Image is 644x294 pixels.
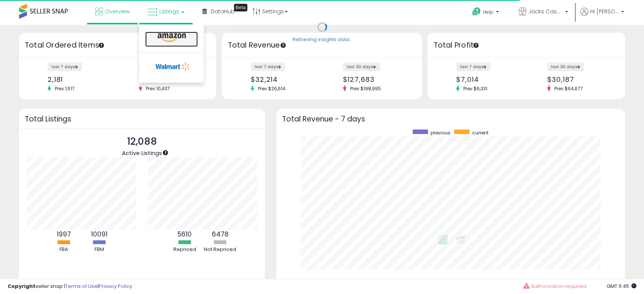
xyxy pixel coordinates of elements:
[456,62,490,71] label: last 7 days
[551,85,587,92] span: Prev: $64,677
[46,246,81,253] div: FBA
[105,8,130,15] span: Overview
[57,230,71,239] b: 1997
[178,230,192,239] b: 5610
[211,8,235,15] span: DataHub
[254,85,289,92] span: Prev: $26,614
[203,246,237,253] div: Not Repriced
[473,42,479,49] div: Tooltip anchor
[8,283,132,290] div: seller snap | |
[483,9,493,15] span: Help
[293,37,352,43] div: Retrieving insights data..
[51,85,78,92] span: Prev: 1,517
[466,1,506,25] a: Help
[234,4,247,11] div: Tooltip anchor
[590,8,619,15] span: Hi [PERSON_NAME]
[431,129,450,136] span: previous
[433,40,619,51] h3: Total Profit
[99,283,132,290] a: Privacy Policy
[251,62,285,71] label: last 7 days
[343,75,409,83] div: $127,683
[65,283,98,290] a: Terms of Use
[159,8,179,15] span: Listings
[547,75,612,83] div: $30,187
[472,129,489,136] span: current
[142,85,174,92] span: Prev: 10,437
[251,75,316,83] div: $32,214
[456,75,521,83] div: $7,014
[48,75,112,83] div: 2,181
[48,62,82,71] label: last 7 days
[580,8,624,25] a: Hi [PERSON_NAME]
[8,283,35,290] strong: Copyright
[282,116,619,122] h3: Total Revenue - 7 days
[547,62,584,71] label: last 30 days
[25,116,259,122] h3: Total Listings
[607,283,636,290] span: 2025-10-10 11:45 GMT
[346,85,385,92] span: Prev: $198,995
[472,7,481,16] i: Get Help
[529,8,563,15] span: Jacks Cases & [PERSON_NAME]'s Closet
[460,85,491,92] span: Prev: $6,331
[280,42,287,49] div: Tooltip anchor
[343,62,380,71] label: last 30 days
[25,40,210,51] h3: Total Ordered Items
[531,283,586,290] span: Authorization required
[227,40,416,51] h3: Total Revenue
[162,149,169,156] div: Tooltip anchor
[82,246,116,253] div: FBM
[98,42,105,49] div: Tooltip anchor
[139,62,176,71] label: last 30 days
[139,75,203,83] div: 7,657
[122,134,162,149] p: 12,088
[168,246,202,253] div: Repriced
[212,230,229,239] b: 6478
[122,149,162,157] span: Active Listings
[91,230,107,239] b: 10091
